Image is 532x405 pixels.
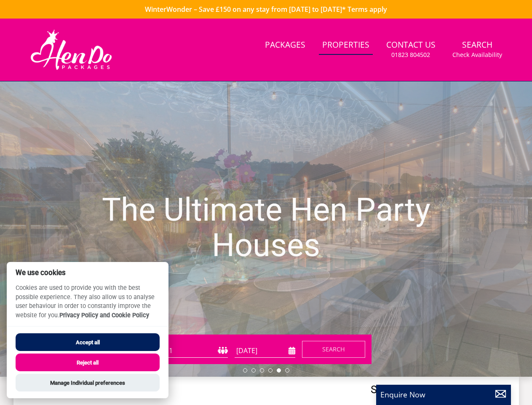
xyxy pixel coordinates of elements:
[383,36,439,63] a: Contact Us01823 804502
[380,389,507,400] p: Enquire Now
[16,374,160,391] button: Manage Individual preferences
[302,341,365,358] button: Search
[16,354,160,371] button: Reject all
[371,383,505,395] span: Search
[452,51,502,59] small: Check Availability
[27,29,116,71] img: Hen Do Packages
[7,283,168,326] p: Cookies are used to provide you with the best possible experience. They also allow us to analyse ...
[391,51,430,59] small: 01823 804502
[322,345,345,353] span: Search
[449,36,505,63] a: SearchCheck Availability
[27,383,367,398] h1: Our Properties
[7,269,168,277] h2: We use cookies
[262,36,309,55] a: Packages
[59,312,149,319] a: Privacy Policy and Cookie Policy
[235,344,295,358] input: Arrival Date
[80,175,452,280] h1: The Ultimate Hen Party Houses
[16,333,160,351] button: Accept all
[319,36,373,55] a: Properties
